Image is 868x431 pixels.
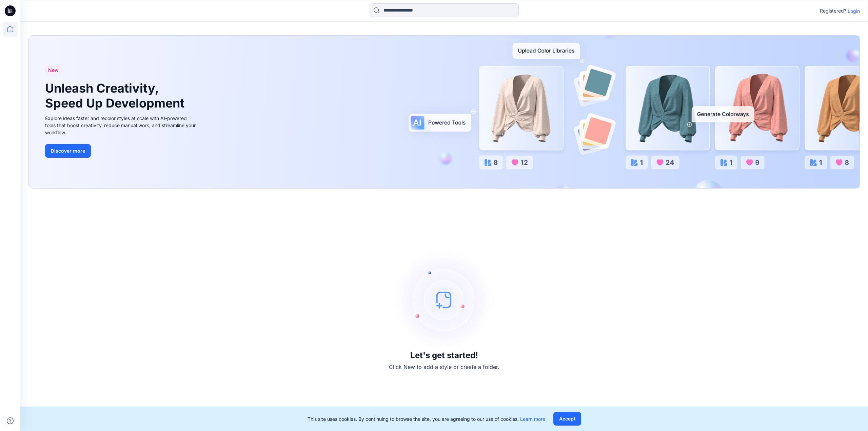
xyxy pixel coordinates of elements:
[393,249,495,351] img: empty-state-image.svg
[389,363,499,371] p: Click New to add a style or create a folder.
[45,144,198,158] a: Discover more
[48,66,59,74] span: New
[820,7,846,15] p: Registered?
[45,144,91,158] button: Discover more
[520,416,545,422] a: Learn more
[45,81,188,110] h1: Unleash Creativity, Speed Up Development
[553,412,581,426] button: Accept
[308,415,545,423] p: This site uses cookies. By continuing to browse the site, you are agreeing to our use of cookies.
[848,7,860,15] p: Login
[45,115,198,136] div: Explore ideas faster and recolor styles at scale with AI-powered tools that boost creativity, red...
[410,351,478,360] h3: Let's get started!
